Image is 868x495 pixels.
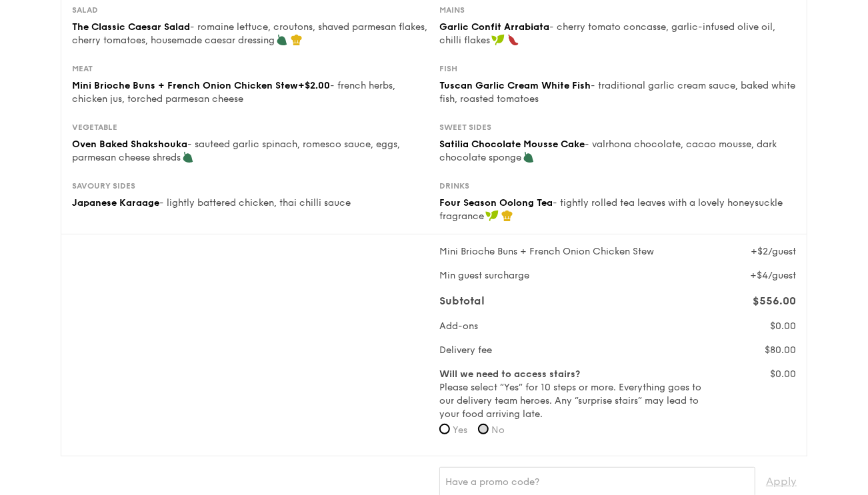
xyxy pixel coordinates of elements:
span: Min guest surcharge [439,270,529,281]
span: - romaine lettuce, croutons, shaved parmesan flakes, cherry tomatoes, housemade caesar dressing [72,21,427,46]
span: Garlic Confit Arrabiata [439,21,549,33]
span: $556.00 [753,294,796,307]
span: Japanese Karaage [72,197,159,209]
span: - traditional garlic cream sauce, baked white fish, roasted tomatoes [439,80,795,105]
span: - sauteed garlic spinach, romesco sauce, eggs, parmesan cheese shreds [72,139,400,163]
label: Please select “Yes” for 10 steps or more. Everything goes to our delivery team heroes. Any “surpr... [439,368,704,421]
div: Drinks [439,181,796,191]
img: icon-vegetarian.fe4039eb.svg [276,34,288,46]
span: Tuscan Garlic Cream White Fish [439,80,591,91]
div: Meat [72,63,429,74]
input: No [478,424,489,434]
input: Yes [439,424,450,434]
span: The Classic Caesar Salad [72,21,190,33]
img: icon-chef-hat.a58ddaea.svg [291,34,303,46]
img: icon-spicy.37a8142b.svg [507,34,519,46]
span: +$4/guest [750,270,796,281]
span: Mini Brioche Buns + French Onion Chicken Stew [439,246,654,257]
span: - cherry tomato concasse, garlic-infused olive oil, chilli flakes [439,21,775,46]
span: Satilia Chocolate Mousse Cake [439,139,585,150]
span: Subtotal [439,294,485,307]
div: Vegetable [72,122,429,133]
img: icon-vegetarian.fe4039eb.svg [182,151,194,163]
span: Oven Baked Shakshouka [72,139,187,150]
div: Fish [439,63,796,74]
span: +$2/guest [751,246,796,257]
span: No [491,424,505,436]
img: icon-vegetarian.fe4039eb.svg [523,151,535,163]
span: $0.00 [770,320,796,332]
span: Delivery fee [439,344,492,356]
span: Mini Brioche Buns + French Onion Chicken Stew [72,80,298,91]
span: Yes [453,424,467,436]
span: $80.00 [765,344,796,356]
span: Four Season Oolong Tea [439,197,553,209]
span: $0.00 [770,368,796,380]
img: icon-chef-hat.a58ddaea.svg [501,210,513,222]
div: Savoury sides [72,181,429,191]
span: - valrhona chocolate, cacao mousse, dark chocolate sponge [439,139,777,163]
span: - tightly rolled tea leaves with a lovely honeysuckle fragrance [439,197,783,222]
div: Salad [72,5,429,15]
span: - lightly battered chicken, thai chilli sauce [159,197,351,209]
span: +$2.00 [298,80,330,91]
div: Mains [439,5,796,15]
span: Add-ons [439,320,478,332]
b: Will we need to access stairs? [439,368,580,380]
img: icon-vegan.f8ff3823.svg [491,34,505,46]
div: Sweet sides [439,122,796,133]
img: icon-vegan.f8ff3823.svg [485,210,499,222]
